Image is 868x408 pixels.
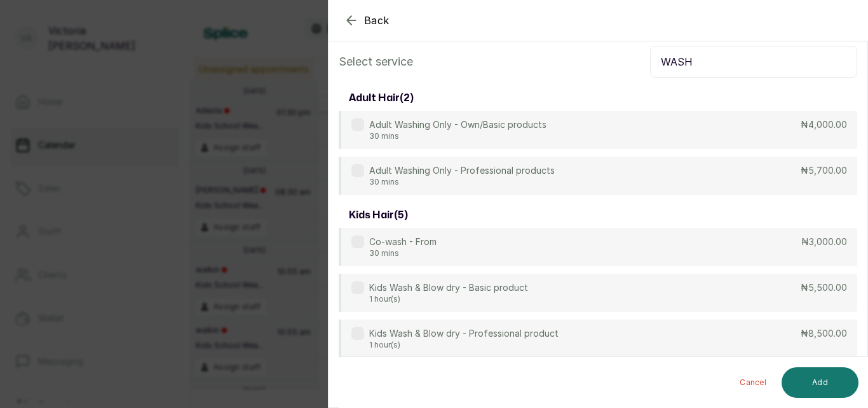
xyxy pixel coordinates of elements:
[369,294,528,304] p: 1 hour(s)
[729,367,776,398] button: Cancel
[369,118,546,131] p: Adult Washing Only - Own/Basic products
[364,13,390,28] span: Back
[801,236,847,248] p: ₦3,000.00
[650,46,857,78] input: Search.
[369,340,559,350] p: 1 hour(s)
[369,164,555,177] p: Adult Washing Only - Professional products
[339,53,413,71] p: Select service
[369,248,437,258] p: 30 mins
[801,164,847,177] p: ₦5,700.00
[369,281,528,294] p: Kids Wash & Blow dry - Basic product
[344,13,390,28] button: Back
[369,327,559,340] p: Kids Wash & Blow dry - Professional product
[369,131,546,141] p: 30 mins
[369,236,437,248] p: Co-wash - From
[349,208,408,223] h3: kids hair ( 5 )
[801,118,847,131] p: ₦4,000.00
[782,367,858,398] button: Add
[801,281,847,294] p: ₦5,500.00
[349,90,414,106] h3: adult hair ( 2 )
[369,177,555,187] p: 30 mins
[801,327,847,340] p: ₦8,500.00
